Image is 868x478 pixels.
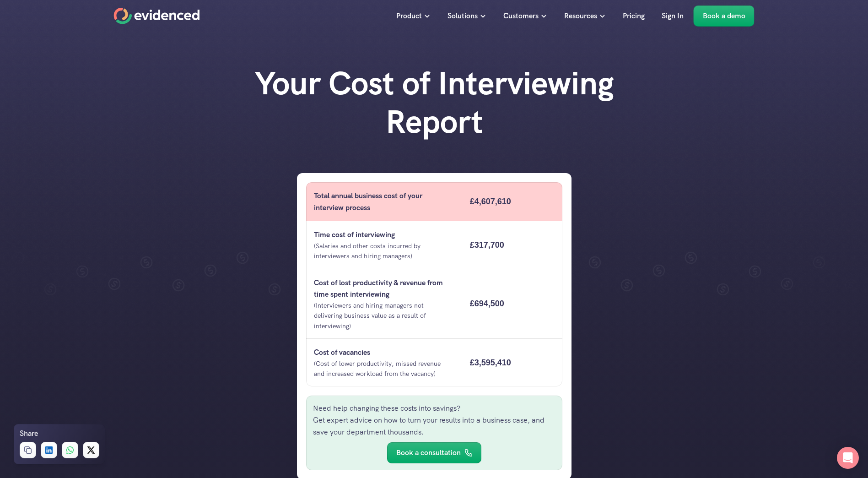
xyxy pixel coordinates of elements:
span: £3,595,410 [469,358,511,367]
a: Home [114,8,200,24]
p: Book a consultation [396,447,461,459]
p: Solutions [447,10,478,22]
span: £4,607,610 [469,197,511,206]
p: (Cost of lower productivity, missed revenue and increased workload from the vacancy) [314,358,453,379]
p: Book a demo [703,10,745,22]
p: Get expert advice on how to turn your results into a business case, and save your department thou... [313,414,555,438]
a: Book a demo [694,5,755,27]
p: Total annual business cost of your interview process [314,190,453,213]
p: (Interviewers and hiring managers not delivering business value as a result of interviewing) [314,300,453,331]
p: Sign In [662,10,684,22]
h6: Share [20,428,38,440]
p: Product [396,10,422,22]
p: (Salaries and other costs incurred by interviewers and hiring managers) [314,241,453,261]
p: Resources [564,10,597,22]
p: Cost of lost productivity & revenue from time spent interviewing [314,277,453,300]
span: £694,500 [469,299,504,308]
p: Need help changing these costs into savings? [313,402,555,414]
h1: Your Cost of Interviewing Report [251,64,617,141]
p: Customers [503,10,539,22]
p: Cost of vacancies [314,347,453,358]
span: £317,700 [469,240,504,250]
div: Open Intercom Messenger [837,447,859,469]
p: Pricing [623,10,645,22]
a: Pricing [616,5,652,27]
p: Time cost of interviewing [314,229,453,241]
a: Sign In [655,5,690,27]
